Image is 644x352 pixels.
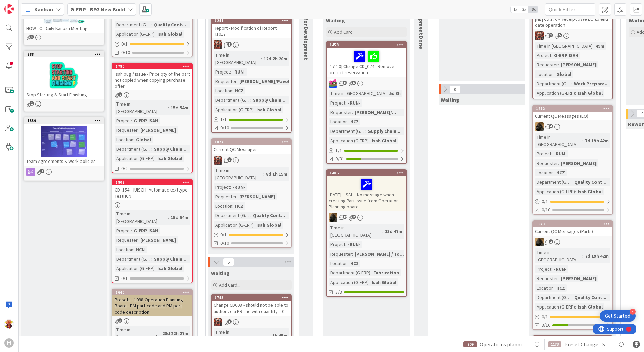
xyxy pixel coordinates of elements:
[533,221,612,236] div: 1873Current QC Messages (Parts)
[211,138,292,248] a: 1874Current QC MessagesJKTime in [GEOGRAPHIC_DATA]:8d 1h 15mProject:-RUN-Requester:[PERSON_NAME]L...
[220,124,229,131] span: 0/10
[156,155,184,162] div: Isah Global
[138,236,139,244] span: :
[115,126,138,134] div: Requester
[132,227,160,234] div: G-ERP ISAH
[152,21,188,28] div: Quality Cont...
[251,212,287,219] div: Quality Cont...
[115,100,168,115] div: Time in [GEOGRAPHIC_DATA]
[112,69,192,90] div: Isah bug / issue - Price qty of the part not copied when copying purchase offer
[630,309,636,315] div: 4
[4,319,14,329] img: LC
[535,31,544,40] img: JK
[227,42,232,47] span: 5
[558,275,559,282] span: :
[238,193,277,200] div: [PERSON_NAME]
[335,147,342,154] span: 1 / 1
[535,89,575,97] div: Application (G-ERP)
[353,250,406,258] div: [PERSON_NAME] / To...
[559,61,598,68] div: [PERSON_NAME]
[535,188,575,195] div: Application (G-ERP)
[121,40,128,48] span: 0 / 1
[334,29,356,35] span: Add Card...
[115,145,151,153] div: Department (G-ERP)
[575,303,576,311] span: :
[594,42,606,50] div: 49m
[118,318,122,323] span: 3
[549,124,553,128] span: 4
[227,319,232,324] span: 3
[533,313,612,321] div: 0/1
[212,301,291,316] div: Change CD008 - should not be able to authorize a PR line with quantity = 0
[115,155,155,162] div: Application (G-ERP)
[169,214,190,221] div: 15d 54m
[261,55,262,62] span: :
[262,55,289,62] div: 12d 2h 20m
[212,18,291,38] div: 1241Report - Modification of Report H1017
[232,87,233,94] span: :
[533,106,612,120] div: 1872Current QC Messages (EO)
[215,140,291,144] div: 1874
[115,21,151,28] div: Department (G-ERP)
[329,224,382,239] div: Time in [GEOGRAPHIC_DATA]
[212,115,291,124] div: 1/1
[263,170,264,178] span: :
[369,137,370,144] span: :
[214,221,254,229] div: Application (G-ERP)
[155,265,156,272] span: :
[535,70,554,78] div: Location
[575,89,576,97] span: :
[369,278,370,286] span: :
[576,89,604,97] div: Isah Global
[535,294,572,301] div: Department (G-ERP)
[254,106,255,113] span: :
[600,310,636,322] div: Open Get Started checklist, remaining modules: 4
[583,137,610,144] div: 7d 19h 42m
[133,136,134,143] span: :
[27,52,104,57] div: 888
[112,185,192,200] div: CD_154_HUISCH_Automatic texttype TestHCN
[545,3,595,16] input: Quick Filter...
[370,278,398,286] div: Isah Global
[535,169,554,176] div: Location
[345,241,346,248] span: :
[335,155,344,163] span: 9/31
[133,246,134,253] span: :
[329,260,348,267] div: Location
[250,212,251,219] span: :
[572,294,573,301] span: :
[571,80,572,87] span: :
[549,33,553,37] span: 2
[382,228,383,235] span: :
[535,248,582,263] div: Time in [GEOGRAPHIC_DATA]
[220,116,227,123] span: 1 / 1
[161,330,190,337] div: 28d 22h 27m
[329,90,387,97] div: Time in [GEOGRAPHIC_DATA]
[270,332,271,340] span: :
[231,183,247,191] div: -RUN-
[593,42,594,50] span: :
[535,178,572,186] div: Department (G-ERP)
[27,118,104,123] div: 1339
[352,250,353,258] span: :
[24,118,104,166] div: 1339Team Agreements & Work policies
[212,40,291,49] div: JK
[115,136,133,143] div: Location
[264,170,289,178] div: 8d 1h 15m
[212,295,291,316] div: 1743Change CD008 - should not be able to authorize a PR line with quantity = 0
[214,96,250,104] div: Department (G-ERP)
[212,139,291,145] div: 1874
[327,176,406,211] div: [DATE] - ISAH - No message when creating Part Issue from Operation Planning board
[214,78,237,85] div: Requester
[329,269,371,276] div: Department (G-ERP)
[353,109,398,116] div: [PERSON_NAME]/...
[139,126,178,134] div: [PERSON_NAME]
[232,202,233,210] span: :
[370,137,398,144] div: Isah Global
[251,96,287,104] div: Supply Chain...
[573,294,608,301] div: Quality Cont...
[554,169,555,176] span: :
[348,118,349,125] span: :
[112,289,192,295] div: 1640
[168,214,169,221] span: :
